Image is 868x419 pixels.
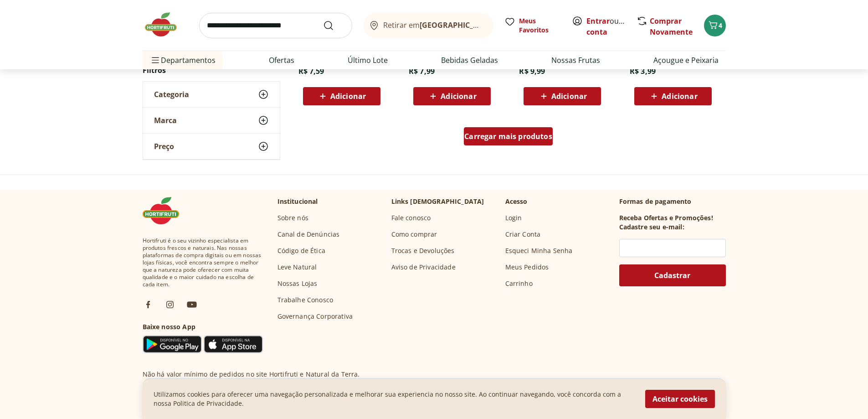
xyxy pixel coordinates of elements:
span: Adicionar [551,93,587,100]
a: Carregar mais produtos [464,127,553,149]
span: ou [586,16,627,37]
input: search [199,13,352,38]
button: Retirar em[GEOGRAPHIC_DATA]/[GEOGRAPHIC_DATA] [363,13,493,38]
p: Formas de pagamento [619,197,726,206]
a: Canal de Denúncias [277,230,340,239]
button: Cadastrar [619,264,726,286]
span: Departamentos [150,49,216,71]
span: Meus Favoritos [519,16,561,35]
span: Preço [154,142,174,151]
span: Carregar mais produtos [464,133,552,140]
a: Criar Conta [505,230,541,239]
button: Menu [150,49,161,71]
span: Hortifruti é o seu vizinho especialista em produtos frescos e naturais. Nas nossas plataformas de... [143,237,263,288]
a: Entrar [586,16,610,26]
a: Ofertas [269,55,294,66]
button: Marca [143,108,280,133]
button: Submit Search [323,20,345,31]
span: Adicionar [662,93,697,100]
span: 4 [719,21,722,30]
a: Açougue e Peixaria [653,55,719,66]
img: Google Play Icon [143,335,202,353]
span: R$ 7,59 [298,66,324,76]
p: Links [DEMOGRAPHIC_DATA] [391,197,484,206]
a: Fale conosco [391,213,431,222]
span: Categoria [154,90,189,99]
a: Esqueci Minha Senha [505,246,573,255]
span: R$ 9,99 [519,66,545,76]
p: Institucional [277,197,318,206]
a: Governança Corporativa [277,312,353,321]
span: Adicionar [441,93,476,100]
button: Adicionar [413,87,491,105]
a: Último Lote [348,55,388,66]
img: ytb [186,299,197,310]
a: Carrinho [505,279,533,288]
button: Carrinho [704,15,726,36]
a: Nossas Frutas [551,55,600,66]
button: Categoria [143,82,280,107]
a: Criar conta [586,16,637,37]
p: Não há valor mínimo de pedidos no site Hortifruti e Natural da Terra. [143,370,360,379]
a: Meus Favoritos [504,16,561,35]
a: Comprar Novamente [650,16,693,37]
button: Adicionar [634,87,712,105]
span: Retirar em [383,21,484,29]
button: Adicionar [303,87,380,105]
a: Código de Ética [277,246,325,255]
a: Como comprar [391,230,437,239]
img: Hortifruti [143,11,188,38]
a: Sobre nós [277,213,308,222]
img: fb [143,299,154,310]
span: Adicionar [330,93,366,100]
span: R$ 3,99 [630,66,656,76]
h2: Filtros [143,61,280,79]
button: Preço [143,134,280,159]
p: Utilizamos cookies para oferecer uma navegação personalizada e melhorar sua experiencia no nosso ... [154,390,634,408]
a: Trabalhe Conosco [277,295,334,305]
h3: Receba Ofertas e Promoções! [619,213,713,222]
span: Cadastrar [654,272,690,279]
h3: Cadastre seu e-mail: [619,222,684,232]
a: Nossas Lojas [277,279,318,288]
span: R$ 7,99 [409,66,435,76]
img: App Store Icon [204,335,263,353]
a: Trocas e Devoluções [391,246,455,255]
h3: Baixe nosso App [143,322,263,331]
a: Leve Natural [277,263,317,272]
a: Aviso de Privacidade [391,263,456,272]
button: Adicionar [524,87,601,105]
img: ig [164,299,175,310]
a: Meus Pedidos [505,263,549,272]
img: Hortifruti [143,197,188,224]
span: Marca [154,116,177,125]
a: Bebidas Geladas [441,55,498,66]
a: Login [505,213,522,222]
p: Acesso [505,197,528,206]
button: Aceitar cookies [645,390,715,408]
b: [GEOGRAPHIC_DATA]/[GEOGRAPHIC_DATA] [420,20,573,30]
